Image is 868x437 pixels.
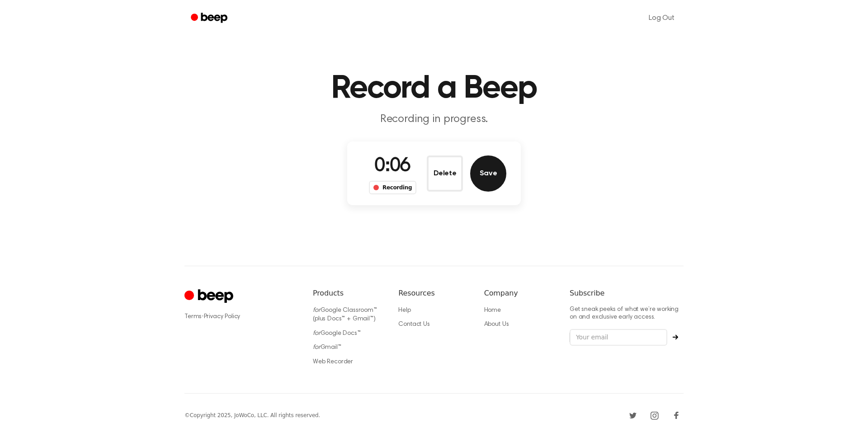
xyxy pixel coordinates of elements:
button: Subscribe [667,334,684,340]
a: Contact Us [398,321,429,328]
h1: Record a Beep [203,72,665,105]
a: Web Recorder [313,359,353,365]
span: 0:06 [374,157,410,176]
a: Privacy Policy [204,314,241,320]
button: Save Audio Record [470,155,506,192]
a: Home [484,307,501,314]
a: Facebook [669,408,684,423]
a: Twitter [626,408,640,423]
a: Help [398,307,410,314]
a: Instagram [647,408,662,423]
a: forGoogle Docs™ [313,330,361,337]
h6: Subscribe [570,288,684,299]
p: Recording in progress. [260,112,608,127]
div: © Copyright 2025, JoWoCo, LLC. All rights reserved. [184,411,320,419]
p: Get sneak peeks of what we’re working on and exclusive early access. [570,306,684,322]
h6: Company [484,288,555,299]
a: Beep [184,9,236,27]
div: Recording [369,181,416,194]
a: Cruip [184,288,236,305]
h6: Products [313,288,384,299]
input: Your email [570,329,667,346]
button: Delete Audio Record [427,155,463,192]
a: Terms [184,314,202,320]
a: forGmail™ [313,344,341,351]
i: for [313,330,321,337]
h6: Resources [398,288,469,299]
a: Log Out [640,7,684,29]
a: forGoogle Classroom™ (plus Docs™ + Gmail™) [313,307,377,323]
a: About Us [484,321,509,328]
i: for [313,307,321,314]
i: for [313,344,321,351]
div: · [184,312,298,321]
